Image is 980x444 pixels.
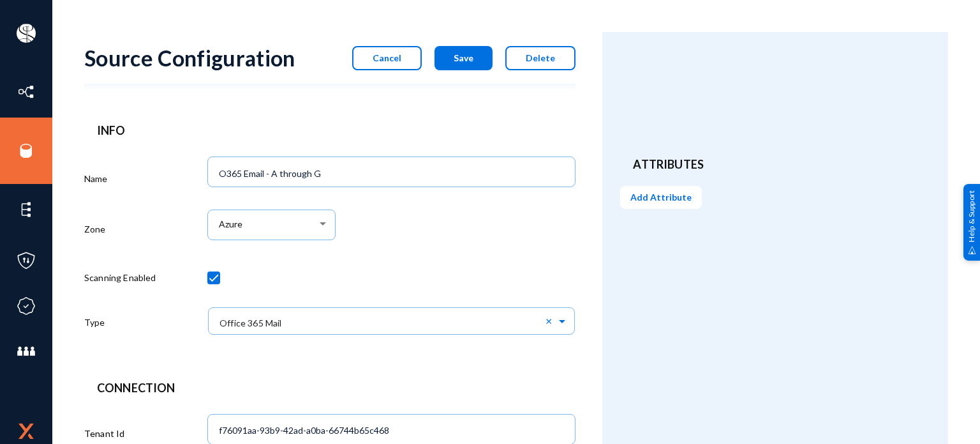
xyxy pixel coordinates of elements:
[17,200,36,219] img: icon-elements.svg
[84,271,156,284] label: Scanning Enabled
[454,52,473,63] span: Save
[434,46,493,70] button: Save
[633,156,917,173] header: Attributes
[84,45,295,71] div: Source Configuration
[219,219,242,230] span: Azure
[373,52,401,63] span: Cancel
[17,24,36,43] img: ACg8ocIa8OWj5FIzaB8MU-JIbNDt0RWcUDl_eQ0ZyYxN7rWYZ1uJfn9p=s96-c
[963,183,980,260] div: Help & Support
[84,222,106,236] label: Zone
[17,141,36,160] img: icon-sources.svg
[352,46,422,70] button: Cancel
[17,296,36,316] img: icon-compliance.svg
[620,186,702,209] button: Add Attribute
[97,122,563,139] header: Info
[219,425,569,436] input: company.com
[968,246,976,254] img: help_support.svg
[526,52,555,63] span: Delete
[630,192,692,203] span: Add Attribute
[505,46,575,70] button: Delete
[84,316,105,329] label: Type
[84,427,124,440] label: Tenant Id
[546,315,556,326] span: Clear all
[17,251,36,270] img: icon-policies.svg
[17,82,36,102] img: icon-inventory.svg
[97,379,563,397] header: Connection
[84,172,108,185] label: Name
[17,342,36,361] img: icon-members.svg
